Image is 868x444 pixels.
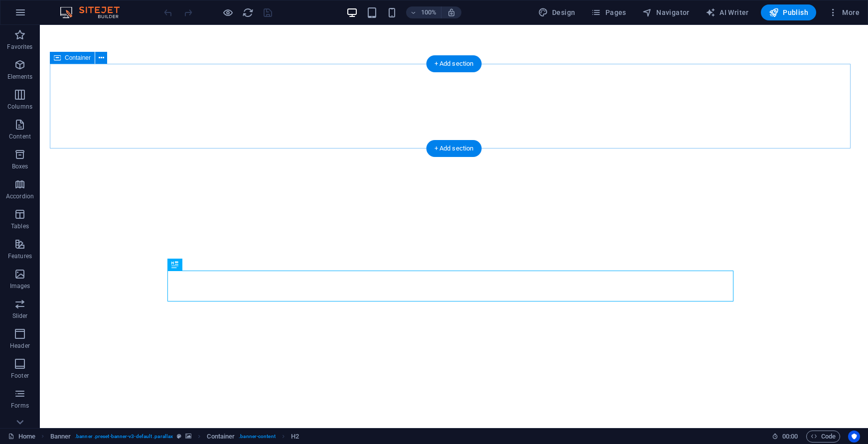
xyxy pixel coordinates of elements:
i: On resize automatically adjust zoom level to fit chosen device. [447,8,456,17]
img: Editor Logo [57,6,132,18]
p: Footer [11,372,29,380]
nav: breadcrumb [50,431,299,443]
span: 00 00 [782,431,798,443]
div: + Add section [427,55,482,72]
button: Code [806,431,840,443]
span: Click to select. Double-click to edit [50,431,71,443]
span: Container [65,55,91,61]
button: Click here to leave preview mode and continue editing [222,6,234,18]
a: Click to cancel selection. Double-click to open Pages [8,431,35,443]
p: Content [9,133,31,141]
p: Tables [11,222,29,230]
span: Click to select. Double-click to edit [207,431,235,443]
button: Navigator [638,4,694,20]
span: More [828,7,860,17]
h6: 100% [421,6,437,18]
p: Columns [7,103,32,111]
p: Accordion [6,192,34,200]
span: Code [811,431,836,443]
h6: Session time [772,431,798,443]
button: 100% [406,6,441,18]
button: Design [534,4,579,20]
span: . banner-content [239,431,275,443]
p: Slider [12,312,28,320]
button: reload [242,6,254,18]
i: This element is a customizable preset [177,434,181,439]
span: Design [538,7,576,17]
p: Forms [11,402,29,410]
button: Pages [587,4,630,20]
button: Usercentrics [848,431,860,443]
span: : [789,433,791,440]
p: Favorites [7,43,32,51]
button: AI Writer [702,4,753,20]
p: Features [8,252,32,260]
span: Publish [769,7,808,17]
p: Boxes [12,162,28,170]
button: Publish [761,4,816,20]
p: Images [10,282,30,290]
span: Click to select. Double-click to edit [291,431,299,443]
span: AI Writer [706,7,749,17]
p: Header [10,342,30,350]
i: This element contains a background [185,434,191,439]
i: Reload page [242,7,254,18]
div: + Add section [427,140,482,157]
span: Pages [591,7,626,17]
span: Navigator [642,7,690,17]
button: More [824,4,864,20]
p: Elements [7,73,33,81]
span: . banner .preset-banner-v3-default .parallax [75,431,173,443]
div: Design (Ctrl+Alt+Y) [534,4,579,20]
